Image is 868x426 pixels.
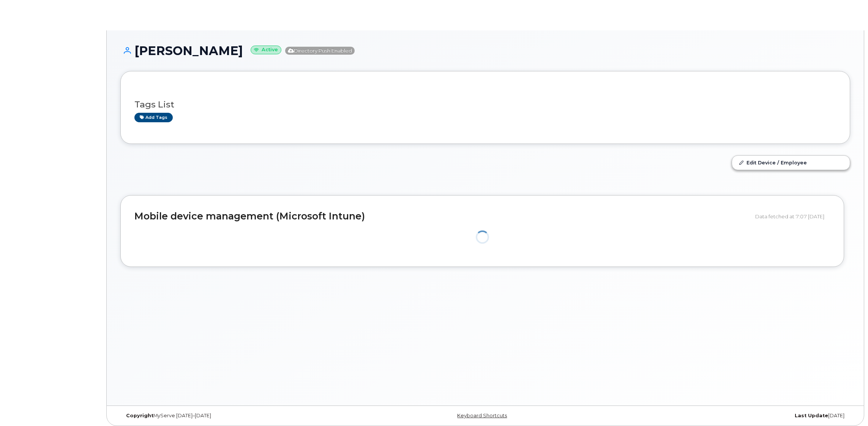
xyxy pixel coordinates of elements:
[134,100,836,109] h3: Tags List
[285,47,355,55] span: Directory Push Enabled
[126,413,153,418] strong: Copyright
[134,113,173,122] a: Add tags
[457,413,507,418] a: Keyboard Shortcuts
[134,211,750,222] h2: Mobile device management (Microsoft Intune)
[732,156,850,169] a: Edit Device / Employee
[120,44,850,57] h1: [PERSON_NAME]
[755,209,830,224] div: Data fetched at 7:07 [DATE]
[607,413,850,419] div: [DATE]
[251,46,281,54] small: Active
[120,413,364,419] div: MyServe [DATE]–[DATE]
[795,413,828,418] strong: Last Update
